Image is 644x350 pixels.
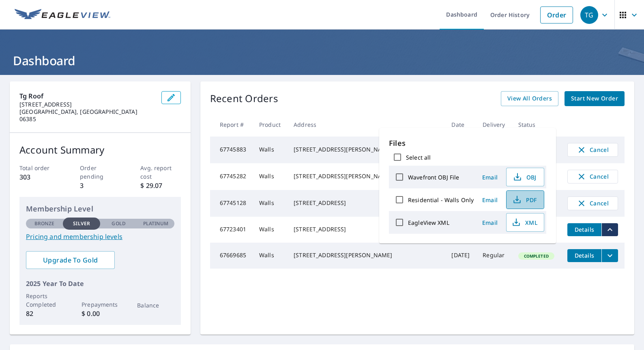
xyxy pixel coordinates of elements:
div: [STREET_ADDRESS] [294,199,438,207]
p: Tg Roof [19,91,155,101]
button: XML [506,213,544,232]
div: [STREET_ADDRESS][PERSON_NAME][PERSON_NAME] [294,145,438,154]
p: Account Summary [19,143,181,157]
span: XML [511,218,537,227]
p: Silver [73,220,90,227]
button: Cancel [567,143,618,157]
div: [STREET_ADDRESS][PERSON_NAME] [294,172,438,180]
button: detailsBtn-67669685 [567,249,601,262]
span: Email [480,219,500,226]
td: [DATE] [445,243,476,269]
p: $ 29.07 [140,181,180,190]
button: Email [477,216,503,229]
div: [STREET_ADDRESS][PERSON_NAME] [294,251,438,259]
a: View All Orders [501,91,558,106]
td: 67745883 [210,137,253,163]
p: Recent Orders [210,91,278,106]
button: Cancel [567,196,618,210]
label: Residential - Walls Only [408,196,474,204]
p: 2025 Year To Date [26,279,174,288]
span: Cancel [576,172,610,181]
p: 3 [80,181,120,190]
label: EagleView XML [408,219,449,226]
span: Start New Order [571,94,618,104]
a: Pricing and membership levels [26,232,174,241]
span: Cancel [576,145,610,155]
th: Product [253,113,287,137]
div: TG [580,6,598,24]
p: 82 [26,309,63,318]
td: Walls [253,217,287,243]
h1: Dashboard [10,52,634,69]
p: Total order [19,164,60,172]
button: Email [477,194,503,206]
a: Start New Order [565,91,625,106]
button: Email [477,171,503,184]
span: PDF [511,195,537,205]
span: View All Orders [507,94,552,104]
button: filesDropdownBtn-67723401 [601,223,618,236]
p: Balance [137,301,174,309]
th: Address [287,113,445,137]
p: 303 [19,172,60,182]
td: 67669685 [210,243,253,269]
span: Details [572,252,597,259]
td: Regular [476,243,511,269]
th: Report # [210,113,253,137]
p: $ 0.00 [82,309,118,318]
a: Order [540,6,573,23]
td: Walls [253,190,287,217]
p: Membership Level [26,203,174,214]
td: Walls [253,243,287,269]
button: detailsBtn-67723401 [567,223,601,236]
p: Bronze [34,220,55,227]
button: Cancel [567,170,618,184]
a: Upgrade To Gold [26,251,115,269]
td: 67745128 [210,190,253,217]
th: Date [445,113,476,137]
p: Files [389,138,546,149]
span: Email [480,173,500,181]
td: 67723401 [210,217,253,243]
div: [STREET_ADDRESS] [294,225,438,233]
p: [STREET_ADDRESS] [19,101,155,108]
span: Completed [519,253,554,259]
p: [GEOGRAPHIC_DATA], [GEOGRAPHIC_DATA] 06385 [19,108,155,123]
td: Walls [253,163,287,190]
th: Delivery [476,113,511,137]
label: Select all [406,154,431,161]
p: Order pending [80,164,120,181]
td: Walls [253,137,287,163]
span: OBJ [511,172,537,182]
p: Avg. report cost [140,164,180,181]
span: Upgrade To Gold [32,256,108,265]
p: Platinum [143,220,169,227]
p: Gold [112,220,125,227]
span: Cancel [576,198,610,208]
th: Status [512,113,561,137]
p: Reports Completed [26,292,63,309]
span: Email [480,196,500,204]
span: Details [572,226,597,233]
td: 67745282 [210,163,253,190]
img: EV Logo [15,9,110,21]
label: Wavefront OBJ File [408,173,459,181]
button: OBJ [506,168,544,186]
button: filesDropdownBtn-67669685 [601,249,618,262]
button: PDF [506,190,544,209]
p: Prepayments [82,300,118,309]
